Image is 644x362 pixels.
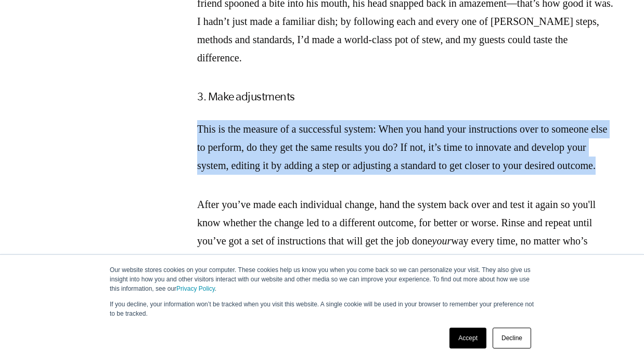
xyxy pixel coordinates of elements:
p: This is the measure of a successful system: When you hand your instructions over to someone else ... [197,120,613,175]
a: Decline [493,328,531,348]
em: your [432,235,452,247]
p: If you decline, your information won’t be tracked when you visit this website. A single cookie wi... [110,300,534,318]
a: Privacy Policy [176,285,215,292]
a: Accept [449,328,486,348]
h3: 3. Make adjustments [197,88,613,105]
p: After you’ve made each individual change, hand the system back over and test it again so you'll k... [197,196,613,268]
p: Our website stores cookies on your computer. These cookies help us know you when you come back so... [110,265,534,293]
